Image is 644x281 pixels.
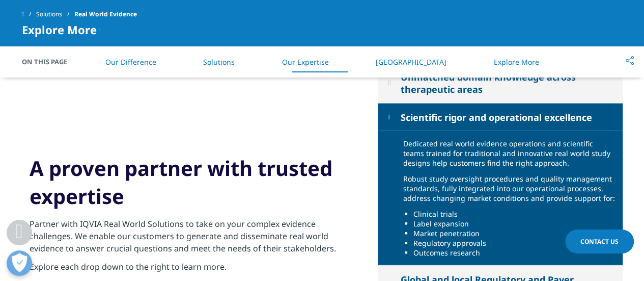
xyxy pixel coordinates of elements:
a: Contact Us [565,229,634,253]
span: Contact Us [580,237,619,246]
button: Scientific rigor and operational excellence [378,104,623,131]
li: Market penetration [413,228,615,238]
div: Scientific rigor and operational excellence [400,111,592,123]
h2: A proven partner with trusted expertise [30,154,355,218]
button: Open Preferences [7,250,32,276]
li: Regulatory approvals [413,238,615,248]
a: Our Expertise [282,57,328,67]
a: Solutions [203,57,235,67]
li: Clinical trials [413,209,615,219]
p: Robust study oversight procedures and quality management standards, fully integrated into our ope... [403,174,615,209]
li: Outcomes research [413,248,615,258]
div: Unmatched domain knowledge across therapeutic areas [400,71,612,95]
span: Explore More [22,23,97,36]
li: Label expansion [413,219,615,228]
p: Explore each drop down to the right to learn more. [30,261,355,279]
p: Dedicated real world evidence operations and scientific teams trained for traditional and innovat... [403,139,615,174]
button: Unmatched domain knowledge across therapeutic areas [378,63,623,103]
p: Partner with IQVIA Real World Solutions to take on your complex evidence challenges. We enable ou... [30,218,355,261]
a: Solutions [36,5,74,23]
a: Our Difference [105,57,156,67]
span: On This Page [22,57,78,67]
a: [GEOGRAPHIC_DATA] [376,57,446,67]
span: Real World Evidence [74,5,137,23]
a: Explore More [493,57,539,67]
